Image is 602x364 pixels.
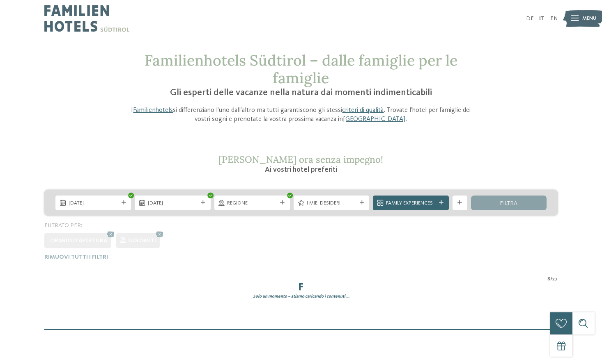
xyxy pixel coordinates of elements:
[526,16,534,21] a: DE
[552,275,558,283] span: 27
[218,153,383,165] span: [PERSON_NAME] ora senza impegno!
[550,16,558,21] a: EN
[148,200,198,207] span: [DATE]
[307,200,356,207] span: I miei desideri
[547,275,550,283] span: 8
[69,200,118,207] span: [DATE]
[133,107,173,114] a: Familienhotels
[145,51,457,87] span: Familienhotels Südtirol – dalle famiglie per le famiglie
[342,107,384,114] a: criteri di qualità
[550,275,552,283] span: /
[39,293,563,300] div: Solo un momento – stiamo caricando i contenuti …
[386,200,436,207] span: Family Experiences
[170,88,432,97] span: Gli esperti delle vacanze nella natura dai momenti indimenticabili
[265,166,337,173] span: Ai vostri hotel preferiti
[343,116,405,123] a: [GEOGRAPHIC_DATA]
[125,106,477,124] p: I si differenziano l’uno dall’altro ma tutti garantiscono gli stessi . Trovate l’hotel per famigl...
[582,15,596,22] span: Menu
[539,16,545,21] a: IT
[227,200,277,207] span: Regione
